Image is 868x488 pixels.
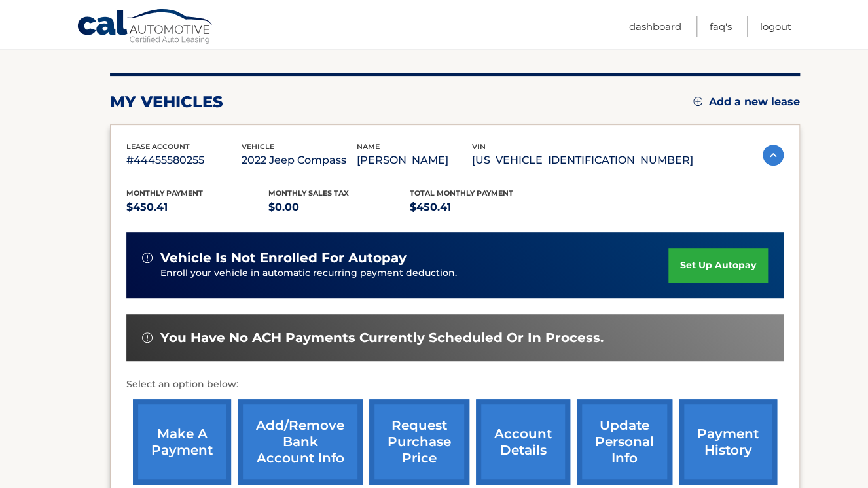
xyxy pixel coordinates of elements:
[110,92,223,112] h2: my vehicles
[763,145,784,166] img: accordion-active.svg
[760,16,791,37] a: Logout
[472,151,693,169] p: [US_VEHICLE_IDENTIFICATION_NUMBER]
[476,399,570,485] a: account details
[126,151,242,169] p: #44455580255
[77,9,214,46] a: Cal Automotive
[693,96,800,109] a: Add a new lease
[242,142,274,151] span: vehicle
[629,16,681,37] a: Dashboard
[133,399,231,485] a: make a payment
[126,377,784,392] p: Select an option below:
[238,399,363,485] a: Add/Remove bank account info
[679,399,777,485] a: payment history
[160,250,407,266] span: vehicle is not enrolled for autopay
[410,198,552,217] p: $450.41
[668,248,768,283] a: set up autopay
[577,399,672,485] a: update personal info
[410,188,513,198] span: Total Monthly Payment
[126,198,268,217] p: $450.41
[268,198,410,217] p: $0.00
[268,188,349,198] span: Monthly sales Tax
[142,332,153,343] img: alert-white.svg
[160,266,668,281] p: Enroll your vehicle in automatic recurring payment deduction.
[472,142,486,151] span: vin
[710,16,732,37] a: FAQ's
[126,188,203,198] span: Monthly Payment
[357,142,380,151] span: name
[369,399,469,485] a: request purchase price
[357,151,472,169] p: [PERSON_NAME]
[693,97,702,106] img: add.svg
[242,151,357,169] p: 2022 Jeep Compass
[142,253,153,263] img: alert-white.svg
[126,142,190,151] span: lease account
[160,330,604,346] span: You have no ACH payments currently scheduled or in process.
